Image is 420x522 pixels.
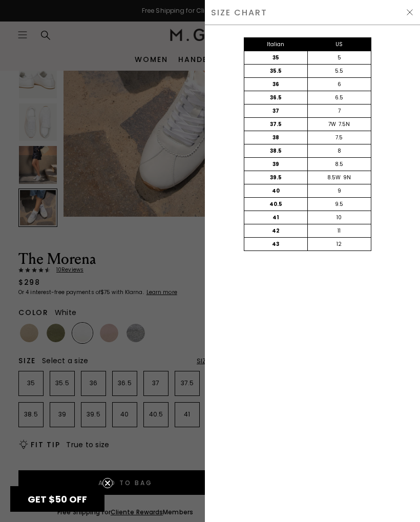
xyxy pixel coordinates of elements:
div: 7 [307,105,371,117]
div: 41 [244,211,308,224]
div: 9N [343,174,351,182]
div: 7.5 [307,131,371,144]
div: 40.5 [244,198,308,211]
div: 38 [244,131,308,144]
div: 9.5 [307,198,371,211]
button: Close teaser [102,478,113,488]
div: 39.5 [244,171,308,184]
div: 43 [244,238,308,250]
div: 8 [307,144,371,157]
div: 38.5 [244,144,308,157]
div: 36.5 [244,91,308,104]
div: 36 [244,78,308,91]
div: 8.5W [327,174,341,182]
div: 12 [307,238,371,250]
div: US [307,38,371,51]
span: GET $50 OFF [28,493,87,506]
div: 35.5 [244,65,308,77]
div: 6.5 [307,91,371,104]
div: 35 [244,51,308,64]
img: Hide Drawer [406,8,414,16]
div: 7.5N [339,120,350,129]
div: 9 [307,184,371,197]
div: GET $50 OFFClose teaser [10,486,104,512]
div: 40 [244,184,308,197]
div: 11 [307,224,371,237]
div: 42 [244,224,308,237]
div: 10 [307,211,371,224]
div: 8.5 [307,158,371,171]
div: 37 [244,105,308,117]
div: Italian [244,38,308,51]
div: 5 [307,51,371,64]
div: 5.5 [307,65,371,77]
div: 7W [328,120,336,129]
div: 39 [244,158,308,171]
div: 6 [307,78,371,91]
div: 37.5 [244,118,308,131]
